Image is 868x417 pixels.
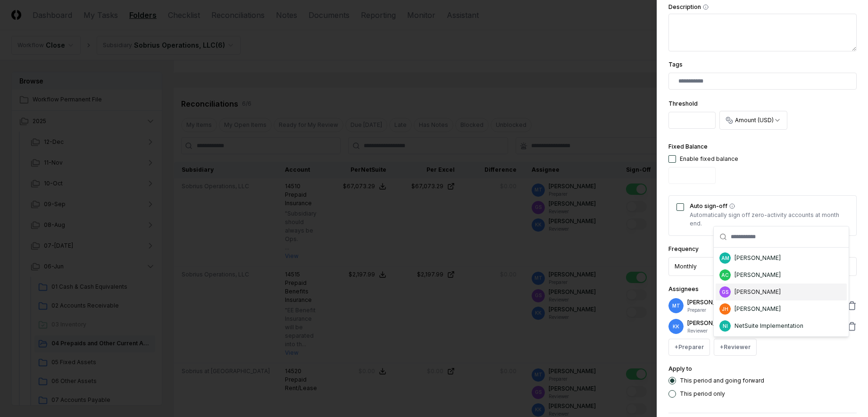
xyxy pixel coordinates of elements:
[721,272,729,279] span: AC
[729,203,735,209] button: Auto sign-off
[668,61,683,68] label: Tags
[668,4,857,10] label: Description
[687,307,758,314] p: Preparer
[680,391,725,397] label: This period only
[734,322,803,330] div: NetSuite Implementation
[668,339,710,356] button: +Preparer
[680,155,738,163] div: Enable fixed balance
[734,305,781,313] div: [PERSON_NAME]
[703,4,709,10] button: Description
[672,302,680,309] span: MT
[668,245,699,252] label: Frequency
[722,306,728,313] span: JH
[723,323,728,330] span: NI
[668,365,692,372] label: Apply to
[668,143,708,150] label: Fixed Balance
[680,378,764,384] label: This period and going forward
[690,211,849,228] p: Automatically sign off zero-activity accounts at month end.
[668,100,698,107] label: Threshold
[687,327,758,334] p: Reviewer
[687,319,758,327] p: [PERSON_NAME]
[734,254,781,262] div: [PERSON_NAME]
[714,248,849,336] div: Suggestions
[687,298,758,307] p: [PERSON_NAME]
[673,323,679,330] span: KK
[734,288,781,296] div: [PERSON_NAME]
[668,285,699,292] label: Assignees
[722,289,728,296] span: GS
[690,203,849,209] label: Auto sign-off
[734,271,781,279] div: [PERSON_NAME]
[714,339,757,356] button: +Reviewer
[721,255,729,262] span: AM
